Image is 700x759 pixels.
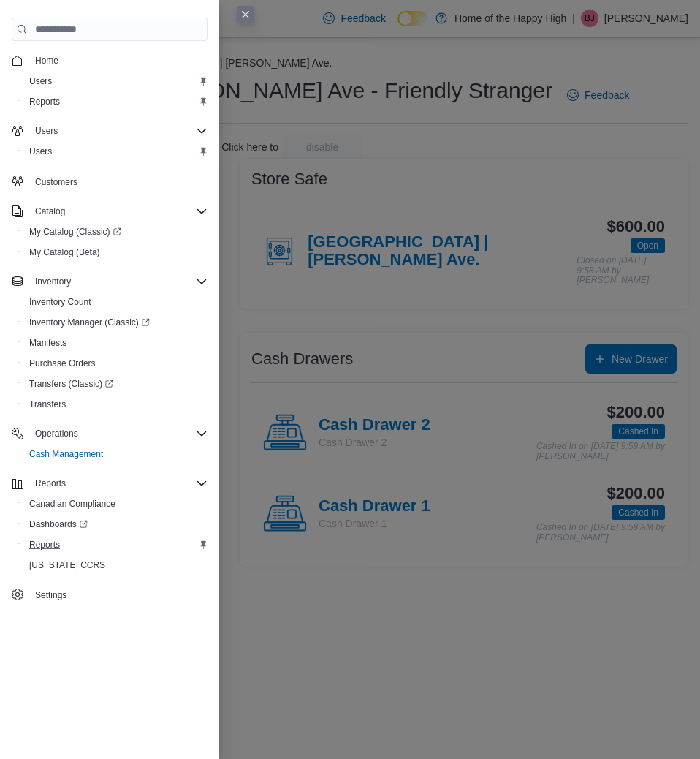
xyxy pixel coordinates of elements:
a: Cash Management [23,445,109,463]
a: Transfers [23,396,72,413]
span: Users [23,143,208,160]
button: Reports [18,91,213,112]
a: Home [29,52,64,69]
a: Settings [29,586,72,604]
button: Purchase Orders [18,353,213,374]
button: Catalog [6,201,213,222]
span: Users [29,122,208,140]
button: Reports [6,473,213,494]
button: Inventory [6,271,213,292]
a: Inventory Count [23,293,97,311]
span: My Catalog (Classic) [23,223,208,241]
button: Users [18,141,213,162]
button: [US_STATE] CCRS [18,555,213,575]
span: Manifests [23,334,208,352]
span: Dashboards [23,516,208,533]
span: Canadian Compliance [23,495,208,513]
button: Operations [29,425,84,442]
span: Operations [29,425,208,442]
span: Purchase Orders [29,358,96,369]
span: My Catalog (Classic) [29,226,121,238]
span: Inventory Count [23,293,208,311]
span: Cash Management [23,445,208,463]
span: [US_STATE] CCRS [29,559,105,571]
button: Canadian Compliance [18,494,213,514]
button: Users [18,71,213,91]
span: Users [29,75,52,87]
a: Dashboards [23,516,94,533]
a: Transfers (Classic) [18,374,213,394]
a: Dashboards [18,514,213,535]
span: Catalog [29,203,208,220]
a: Users [23,72,58,90]
a: Customers [29,173,83,191]
button: Users [29,122,64,140]
span: Washington CCRS [23,556,208,574]
button: Inventory [29,273,77,290]
button: Inventory Count [18,292,213,312]
a: Reports [23,93,66,110]
span: Inventory Manager (Classic) [29,317,150,328]
span: Users [35,125,58,137]
span: Cash Management [29,448,103,460]
span: Home [35,55,58,67]
span: Reports [35,477,66,489]
span: Reports [29,475,208,492]
nav: Complex example [12,44,208,608]
a: Inventory Manager (Classic) [23,314,156,331]
a: Users [23,143,58,160]
a: Transfers (Classic) [23,375,119,393]
span: Reports [29,96,60,107]
button: Manifests [18,333,213,353]
a: Reports [23,536,66,554]
span: My Catalog (Beta) [29,246,100,258]
button: Catalog [29,203,71,220]
span: Customers [29,172,208,190]
button: Cash Management [18,444,213,464]
button: Users [6,121,213,141]
span: Reports [23,536,208,554]
button: Transfers [18,394,213,415]
span: Users [23,72,208,90]
span: Reports [29,539,60,551]
span: Purchase Orders [23,355,208,372]
button: Operations [6,423,213,444]
button: My Catalog (Beta) [18,242,213,263]
span: Operations [35,428,78,439]
span: Settings [29,586,208,604]
span: Users [29,146,52,157]
span: Inventory [35,276,71,287]
a: My Catalog (Classic) [18,222,213,242]
a: My Catalog (Beta) [23,243,106,261]
a: [US_STATE] CCRS [23,556,111,574]
span: Inventory Count [29,296,91,308]
span: Transfers [29,399,66,410]
span: My Catalog (Beta) [23,243,208,261]
button: Home [6,50,213,71]
span: Reports [23,93,208,110]
button: Close this dialog [237,6,254,23]
button: Customers [6,170,213,192]
a: Manifests [23,334,72,352]
span: Transfers (Classic) [29,378,113,390]
span: Inventory [29,273,208,290]
span: Manifests [29,337,66,349]
span: Dashboards [29,518,88,530]
a: My Catalog (Classic) [23,223,127,241]
span: Catalog [35,205,65,217]
button: Reports [18,535,213,555]
span: Transfers (Classic) [23,375,208,393]
button: Reports [29,475,72,492]
a: Inventory Manager (Classic) [18,312,213,333]
span: Transfers [23,396,208,413]
span: Canadian Compliance [29,498,115,510]
span: Inventory Manager (Classic) [23,314,208,331]
span: Settings [35,589,66,601]
a: Canadian Compliance [23,495,121,513]
button: Settings [6,584,213,605]
span: Customers [35,176,77,188]
span: Home [29,51,208,69]
a: Purchase Orders [23,355,102,372]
